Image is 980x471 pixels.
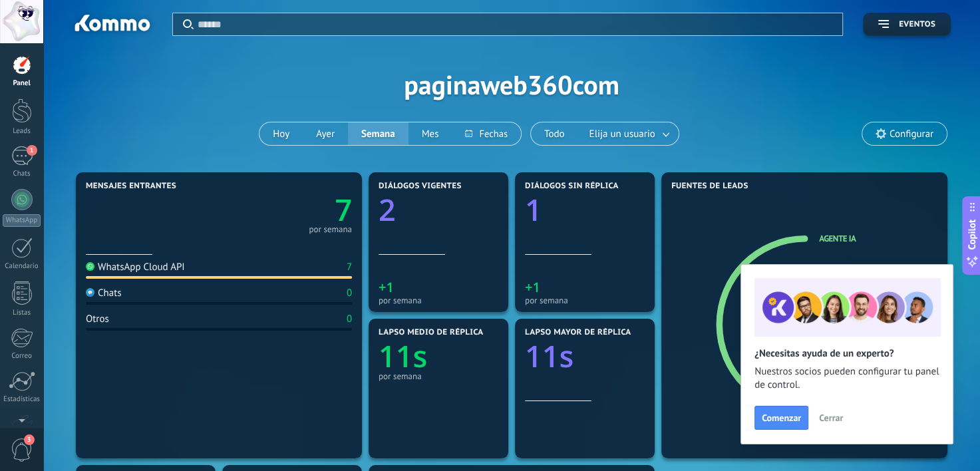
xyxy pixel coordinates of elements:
[379,336,427,377] text: 11s
[531,122,578,145] button: Todo
[347,261,352,273] div: 7
[754,365,939,392] span: Nuestros socios pueden configurar tu panel de control.
[303,122,348,145] button: Ayer
[379,371,498,381] div: por semana
[86,287,122,299] div: Chats
[578,122,679,145] button: Elija un usuario
[525,295,645,305] div: por semana
[762,413,801,422] span: Comenzar
[379,182,462,191] span: Diálogos vigentes
[819,233,856,244] a: agente ia
[965,220,979,250] span: Copilot
[525,336,573,377] text: 11s
[86,313,109,325] div: Otros
[3,214,41,227] div: WhatsApp
[379,278,394,296] text: +1
[819,413,843,422] span: Cerrar
[347,287,352,299] div: 0
[3,127,41,136] div: Leads
[754,347,939,360] h2: ¿Necesitas ayuda de un experto?
[587,125,658,143] span: Elija un usuario
[863,13,951,36] button: Eventos
[86,288,94,297] img: Chats
[347,313,352,325] div: 0
[671,182,748,191] span: Fuentes de leads
[525,182,619,191] span: Diálogos sin réplica
[890,128,933,140] span: Configurar
[86,182,176,191] span: Mensajes entrantes
[525,278,540,296] text: +1
[525,336,645,377] a: 11s
[899,20,935,29] span: Eventos
[379,295,498,305] div: por semana
[408,122,452,145] button: Mes
[259,122,303,145] button: Hoy
[3,262,41,271] div: Calendario
[27,145,37,156] span: 1
[379,328,484,337] span: Lapso medio de réplica
[452,122,520,145] button: Fechas
[525,190,542,230] text: 1
[813,408,849,428] button: Cerrar
[525,328,631,337] span: Lapso mayor de réplica
[754,406,808,430] button: Comenzar
[348,122,408,145] button: Semana
[219,190,352,230] a: 7
[24,434,35,445] span: 3
[3,395,41,404] div: Estadísticas
[3,170,41,178] div: Chats
[86,262,94,271] img: WhatsApp Cloud API
[379,190,396,230] text: 2
[335,190,352,230] text: 7
[3,309,41,317] div: Listas
[3,352,41,361] div: Correo
[3,79,41,88] div: Panel
[309,226,352,233] div: por semana
[86,261,185,273] div: WhatsApp Cloud API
